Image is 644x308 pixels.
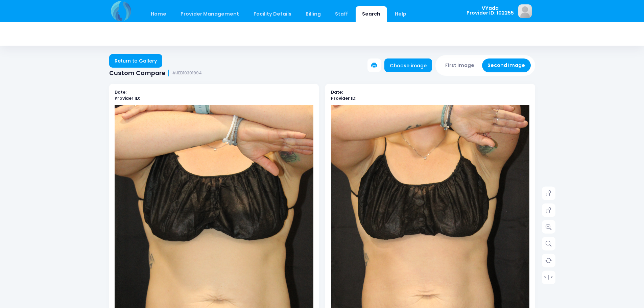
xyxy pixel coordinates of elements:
a: Choose image [384,58,432,72]
a: Search [356,6,387,22]
a: Staff [329,6,355,22]
small: #JEB10301994 [172,71,202,76]
a: Help [388,6,413,22]
a: Provider Management [174,6,246,22]
a: Billing [299,6,327,22]
b: Provider ID: [331,95,356,101]
span: Custom Compare [109,70,165,77]
a: > | < [542,270,555,284]
a: Return to Gallery [109,54,163,68]
b: Provider ID: [115,95,140,101]
a: Home [144,6,173,22]
a: Facility Details [247,6,298,22]
button: First Image [440,58,480,72]
b: Date: [331,89,343,95]
img: image [518,4,532,18]
span: VYada Provider ID: 102255 [467,6,514,16]
b: Date: [115,89,126,95]
button: Second Image [482,58,531,72]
